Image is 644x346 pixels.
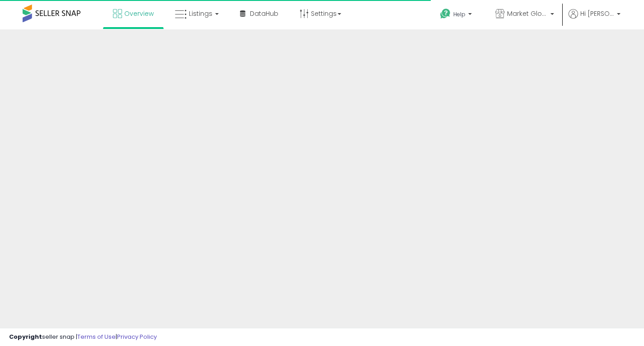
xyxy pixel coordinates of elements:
[569,9,620,29] a: Hi [PERSON_NAME]
[433,1,481,29] a: Help
[580,9,614,18] span: Hi [PERSON_NAME]
[9,332,42,341] strong: Copyright
[77,332,116,341] a: Terms of Use
[453,10,465,18] span: Help
[440,8,451,19] i: Get Help
[9,333,157,341] div: seller snap | |
[124,9,154,18] span: Overview
[189,9,212,18] span: Listings
[117,332,157,341] a: Privacy Policy
[507,9,548,18] span: Market Global
[250,9,278,18] span: DataHub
